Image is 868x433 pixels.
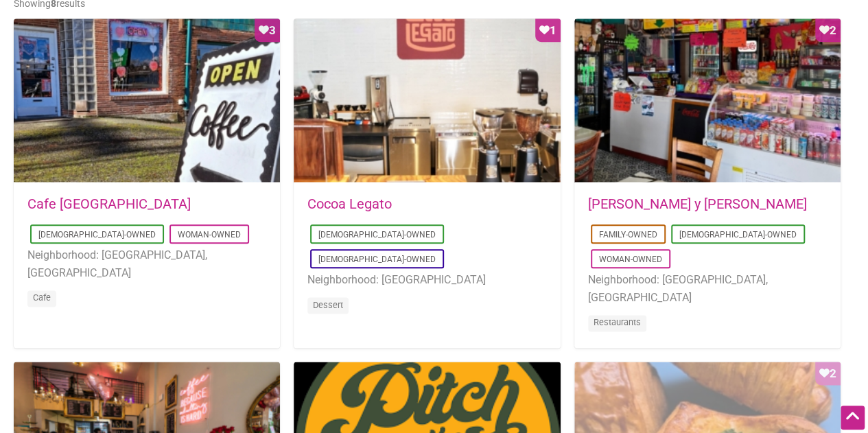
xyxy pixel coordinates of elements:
[599,230,657,239] a: Family-Owned
[318,255,436,264] a: [DEMOGRAPHIC_DATA]-Owned
[307,271,546,289] li: Neighborhood: [GEOGRAPHIC_DATA]
[318,230,436,239] a: [DEMOGRAPHIC_DATA]-Owned
[38,230,156,239] a: [DEMOGRAPHIC_DATA]-Owned
[599,255,662,264] a: Woman-Owned
[33,292,51,303] a: Cafe
[27,246,266,281] li: Neighborhood: [GEOGRAPHIC_DATA], [GEOGRAPHIC_DATA]
[679,230,797,239] a: [DEMOGRAPHIC_DATA]-Owned
[313,300,343,310] a: Dessert
[841,406,865,430] div: Scroll Back to Top
[594,317,641,327] a: Restaurants
[588,196,807,212] a: [PERSON_NAME] y [PERSON_NAME]
[307,196,392,212] a: Cocoa Legato
[178,230,241,239] a: Woman-Owned
[588,271,827,306] li: Neighborhood: [GEOGRAPHIC_DATA], [GEOGRAPHIC_DATA]
[27,196,191,212] a: Cafe [GEOGRAPHIC_DATA]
